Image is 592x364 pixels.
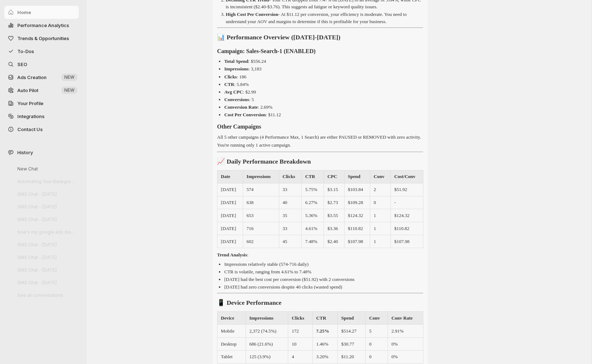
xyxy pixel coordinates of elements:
p: [DATE] had the best cost per conversion ($51.92) with 2 conversions [224,277,355,282]
button: See all conversations [12,290,80,301]
th: Impressions [243,170,279,183]
p: : 5 [224,97,254,102]
p: : 2.69% [224,104,272,110]
td: 0 [370,196,390,209]
button: SMS Chat - [DATE] [12,264,80,276]
p: : [217,251,423,259]
td: 1 [370,235,390,248]
button: SMS Chat - [DATE] [12,252,80,263]
strong: Avg CPC [224,89,243,95]
td: 574 [243,183,279,196]
td: 5.36% [302,209,324,222]
th: Conv [370,170,390,183]
th: Clicks [288,312,313,325]
td: 1 [370,222,390,235]
td: $110.82 [344,222,370,235]
strong: Total Spend [224,58,248,64]
td: $3.55 [324,209,344,222]
td: 653 [243,209,279,222]
td: $11.20 [338,351,366,364]
span: SEO [17,61,27,67]
td: $103.84 [344,183,370,196]
strong: CTR [224,82,234,87]
strong: 📱 Device Performance [217,299,281,306]
strong: Conversion Rate [224,104,258,110]
th: CTR [302,170,324,183]
span: Trends & Opportunities [17,35,69,41]
button: how's my google ads doing [DATE]? [12,226,80,238]
td: $2.73 [324,196,344,209]
td: 4 [288,351,313,364]
td: 0% [388,351,423,364]
strong: 📊 Performance Overview ([DATE]-[DATE]) [217,34,340,41]
span: Your Profile [17,100,43,106]
a: SEO [4,58,79,71]
button: To-Dos [4,45,79,58]
span: Ads Creation [17,74,47,80]
td: Mobile [217,325,246,338]
span: Auto Pilot [17,87,38,93]
span: NEW [64,74,74,80]
th: Spend [338,312,366,325]
td: $514.27 [338,325,366,338]
p: : 3,183 [224,66,262,71]
button: SMS Chat - [DATE] [12,188,80,200]
strong: Trend Analysis [217,252,247,257]
h3: Other Campaigns [217,122,423,131]
td: - [390,196,423,209]
span: History [17,149,33,156]
td: 125 (3.9%) [246,351,288,364]
strong: 📈 Daily Performance Breakdown [217,158,311,165]
strong: Clicks [224,74,237,79]
p: CTR is volatile, ranging from 4.61% to 7.48% [224,269,311,274]
td: [DATE] [217,196,243,209]
td: 172 [288,325,313,338]
td: [DATE] [217,235,243,248]
th: Spend [344,170,370,183]
button: Trends & Opportunities [4,32,79,45]
button: New Chat [12,163,80,174]
th: Conv [366,312,388,325]
p: : 186 [224,74,246,79]
p: : 5.84% [224,82,249,87]
p: : $556.24 [224,58,266,64]
p: Impressions relatively stable (574-716 daily) [224,261,308,267]
th: Impressions [246,312,288,325]
td: Tablet [217,351,246,364]
td: 10 [288,338,313,351]
td: $2.40 [324,235,344,248]
td: [DATE] [217,222,243,235]
th: CPC [324,170,344,183]
button: Performance Analytics [4,19,79,32]
td: 35 [279,209,302,222]
td: 6.27% [302,196,324,209]
a: Your Profile [4,97,79,110]
td: 2 [370,183,390,196]
th: Device [217,312,246,325]
th: CTR [313,312,338,325]
strong: 7.25% [316,328,329,334]
p: - At $11.12 per conversion, your efficiency is moderate. You need to understand your AOV and marg... [226,12,407,24]
p: All 5 other campaigns (4 Performance Max, 1 Search) are either PAUSED or REMOVED with zero activi... [217,133,423,149]
td: 33 [279,183,302,196]
p: : $2.99 [224,89,256,95]
button: SMS Chat - [DATE] [12,277,80,288]
span: NEW [64,87,74,93]
td: $3.36 [324,222,344,235]
td: [DATE] [217,183,243,196]
button: Ads Creation [4,71,79,84]
strong: Cost Per Conversion [224,112,266,117]
td: 602 [243,235,279,248]
strong: Conversions [224,97,249,102]
td: 5 [366,325,388,338]
td: $107.98 [344,235,370,248]
td: $107.98 [390,235,423,248]
td: $110.82 [390,222,423,235]
td: 5.75% [302,183,324,196]
td: 3.20% [313,351,338,364]
span: Contact Us [17,126,43,132]
td: $3.15 [324,183,344,196]
td: 1.46% [313,338,338,351]
td: 45 [279,235,302,248]
td: $51.92 [390,183,423,196]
